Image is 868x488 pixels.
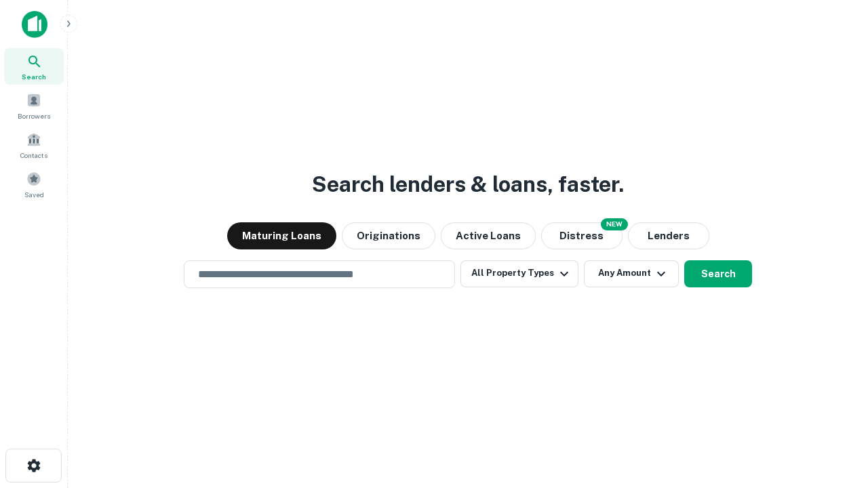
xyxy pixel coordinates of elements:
span: Saved [24,189,44,200]
button: All Property Types [460,260,578,287]
img: capitalize-icon.png [22,11,47,38]
button: Lenders [628,222,709,249]
a: Contacts [4,127,64,163]
span: Contacts [20,150,47,161]
button: Originations [342,222,435,249]
iframe: Chat Widget [800,380,868,445]
span: Borrowers [18,110,50,121]
a: Saved [4,166,64,203]
h3: Search lenders & loans, faster. [312,168,624,201]
button: Maturing Loans [227,222,336,249]
button: Search [684,260,752,287]
button: Active Loans [441,222,536,249]
div: NEW [601,218,628,230]
a: Search [4,48,64,85]
a: Borrowers [4,87,64,124]
button: Search distressed loans with lien and other non-mortgage details. [541,222,623,249]
span: Search [22,71,46,82]
button: Any Amount [584,260,679,287]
